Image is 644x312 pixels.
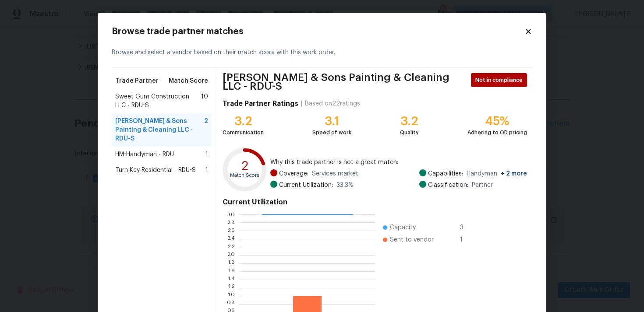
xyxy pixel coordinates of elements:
[223,128,264,137] div: Communication
[467,128,527,137] div: Adhering to OD pricing
[298,99,305,108] div: |
[312,128,351,137] div: Speed of work
[400,128,419,137] div: Quality
[204,117,208,143] span: 2
[460,235,474,244] span: 1
[227,236,235,242] text: 2.4
[428,181,468,189] span: Classification:
[279,169,308,178] span: Coverage:
[467,169,527,178] span: Handyman
[227,212,235,217] text: 3.0
[228,293,235,298] text: 1.0
[390,235,434,244] span: Sent to vendor
[115,77,159,85] span: Trade Partner
[400,117,419,126] div: 3.2
[472,181,493,189] span: Partner
[270,158,527,167] span: Why this trade partner is not a great match:
[467,117,527,126] div: 45%
[227,252,235,258] text: 2.0
[279,181,333,189] span: Current Utilization:
[223,117,264,126] div: 3.2
[230,173,259,178] text: Match Score
[227,220,235,225] text: 2.8
[205,166,208,175] span: 1
[228,261,235,266] text: 1.8
[501,171,527,177] span: + 2 more
[227,228,235,233] text: 2.6
[115,117,204,143] span: [PERSON_NAME] & Sons Painting & Cleaning LLC - RDU-S
[312,117,351,126] div: 3.1
[115,150,174,159] span: HM-Handyman - RDU
[205,150,208,159] span: 1
[223,99,298,108] h4: Trade Partner Ratings
[223,198,527,207] h4: Current Utilization
[241,160,248,172] text: 2
[223,73,468,91] span: [PERSON_NAME] & Sons Painting & Cleaning LLC - RDU-S
[228,269,235,274] text: 1.6
[390,223,416,232] span: Capacity
[227,244,235,249] text: 2.2
[201,92,208,110] span: 10
[228,277,235,282] text: 1.4
[428,169,463,178] span: Capabilities:
[115,92,201,110] span: Sweet Gum Construction LLC - RDU-S
[336,181,354,189] span: 33.3 %
[169,77,208,85] span: Match Score
[305,99,360,108] div: Based on 22 ratings
[460,223,474,232] span: 3
[228,285,235,291] text: 1.2
[112,27,524,36] h2: Browse trade partner matches
[475,76,526,84] span: Not in compliance
[226,301,235,307] text: 0.8
[115,166,196,175] span: Turn Key Residential - RDU-S
[112,38,532,68] div: Browse and select a vendor based on their match score with this work order.
[312,169,358,178] span: Services market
